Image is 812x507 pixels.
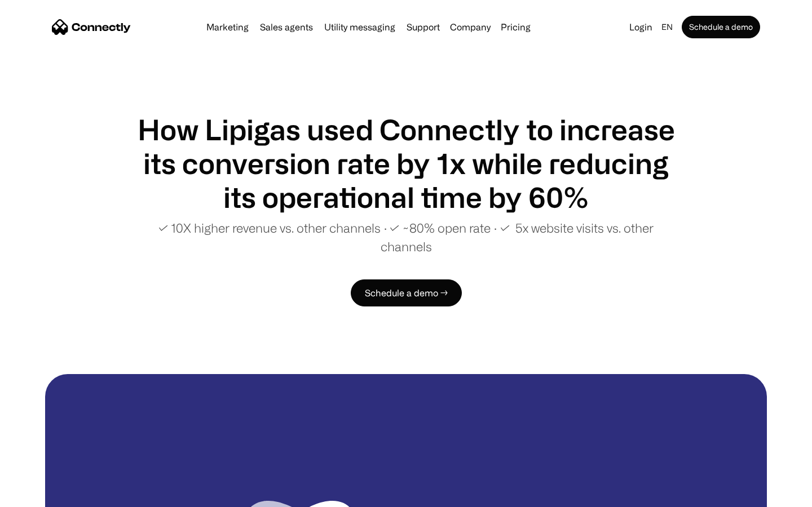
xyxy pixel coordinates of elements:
a: Utility messaging [320,23,400,32]
p: ✓ 10X higher revenue vs. other channels ∙ ✓ ~80% open rate ∙ ✓ 5x website visits vs. other channels [135,219,677,256]
a: Support [402,23,444,32]
a: Schedule a demo [682,16,760,38]
a: Schedule a demo → [351,279,462,306]
a: Pricing [496,23,535,32]
div: Company [450,19,491,35]
div: en [661,19,673,35]
a: Marketing [202,23,253,32]
h1: How Lipigas used Connectly to increase its conversion rate by 1x while reducing its operational t... [135,113,677,214]
a: Sales agents [255,23,317,32]
aside: Language selected: English [11,486,68,503]
ul: Language list [23,487,68,503]
a: Login [625,19,657,35]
